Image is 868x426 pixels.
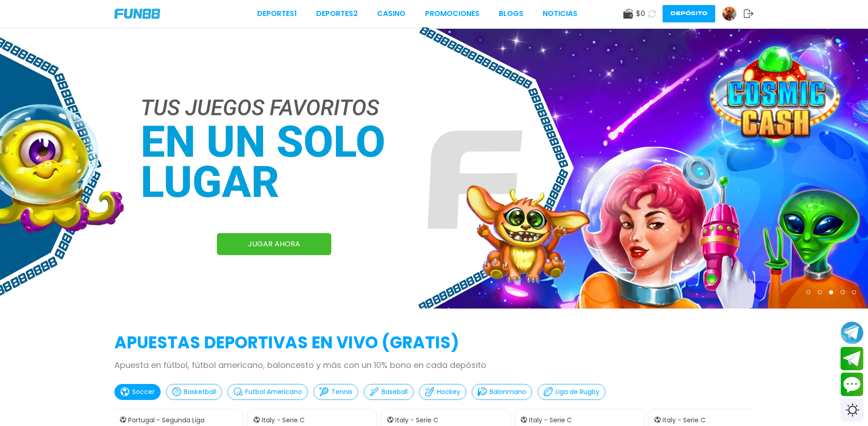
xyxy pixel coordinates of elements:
[722,7,736,21] img: Avatar
[555,387,599,397] p: Liga de Rugby
[490,387,526,397] p: Balonmano
[331,387,352,397] p: Tennis
[257,8,297,19] a: Deportes1
[114,9,160,19] img: Company Logo
[841,373,863,396] button: Contact customer service
[217,233,331,255] a: JUGAR AHORA
[184,387,216,397] p: Basketball
[425,8,480,19] a: Promociones
[841,399,863,421] div: Switch theme
[841,347,863,371] button: Join telegram
[395,415,438,425] p: Italy - Serie C
[499,8,523,19] a: BLOGS
[262,415,305,425] p: Italy - Serie C
[114,359,754,371] p: Apuesta en fútbol, fútbol americano, baloncesto y más con un 10% bono en cada depósito
[722,6,744,21] a: Avatar
[543,8,577,19] a: NOTICIAS
[227,384,308,400] button: Futbol Americano
[663,5,715,22] button: Depósito
[114,384,161,400] button: Soccer
[663,415,706,425] p: Italy - Serie C
[419,384,466,400] button: Hockey
[245,387,302,397] p: Futbol Americano
[841,321,863,345] button: Join telegram channel
[166,384,222,400] button: Basketball
[132,387,155,397] p: Soccer
[316,8,358,19] a: Deportes2
[313,384,358,400] button: Tennis
[364,384,414,400] button: Baseball
[636,8,645,19] span: $ 0
[377,8,405,19] a: CASINO
[114,330,754,355] h2: APUESTAS DEPORTIVAS EN VIVO (gratis)
[538,384,605,400] button: Liga de Rugby
[529,415,572,425] p: Italy - Serie C
[128,415,205,425] p: Portugal - Segunda Liga
[472,384,532,400] button: Balonmano
[437,387,460,397] p: Hockey
[382,387,408,397] p: Baseball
